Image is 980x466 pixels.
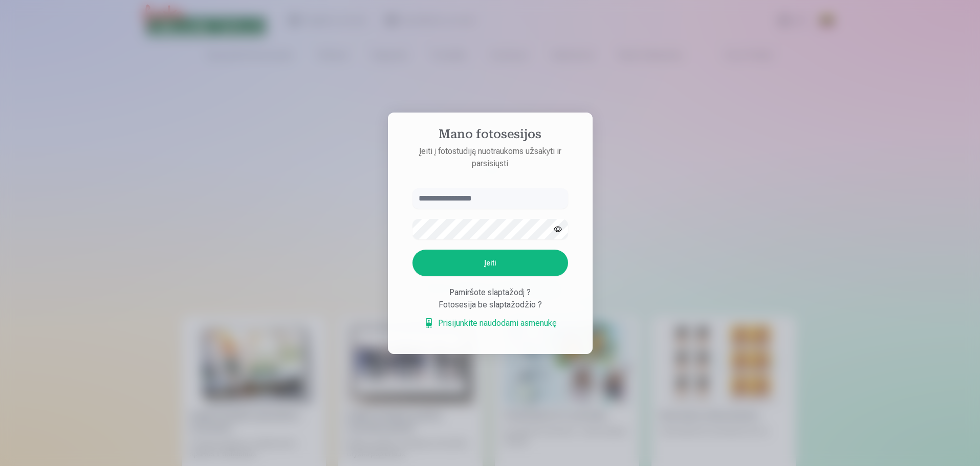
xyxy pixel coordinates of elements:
div: Fotosesija be slaptažodžio ? [412,299,568,311]
h4: Mano fotosesijos [402,127,578,145]
p: Įeiti į fotostudiją nuotraukoms užsakyti ir parsisiųsti [402,145,578,170]
div: Pamiršote slaptažodį ? [412,286,568,299]
button: Įeiti [412,250,568,276]
a: Prisijunkite naudodami asmenukę [424,317,557,329]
